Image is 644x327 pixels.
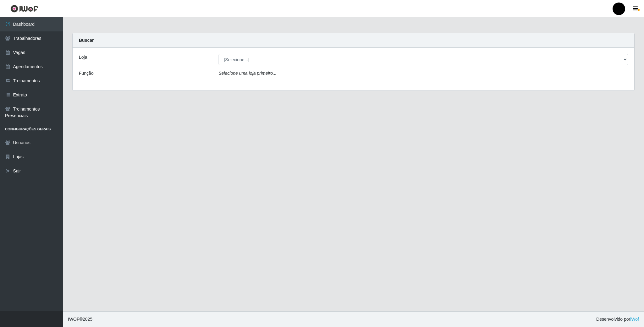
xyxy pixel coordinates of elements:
strong: Buscar [79,38,94,43]
i: Selecione uma loja primeiro... [218,71,276,76]
span: Desenvolvido por [596,316,639,323]
img: CoreUI Logo [10,5,38,13]
label: Função [79,70,94,77]
label: Loja [79,54,87,61]
span: © 2025 . [68,316,94,323]
a: iWof [630,317,639,322]
span: IWOF [68,317,80,322]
